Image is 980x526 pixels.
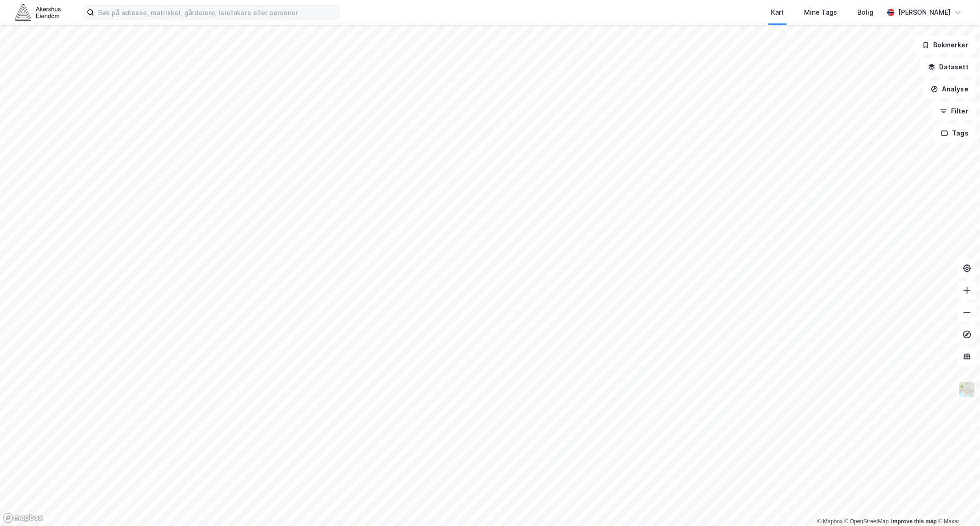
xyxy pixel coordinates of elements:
[857,7,873,18] div: Bolig
[958,381,976,398] img: Z
[934,482,980,526] iframe: Chat Widget
[15,4,61,20] img: akershus-eiendom-logo.9091f326c980b4bce74ccdd9f866810c.svg
[844,518,889,525] a: OpenStreetMap
[3,513,43,523] a: Mapbox homepage
[920,58,976,76] button: Datasett
[771,7,784,18] div: Kart
[934,124,976,142] button: Tags
[891,518,937,525] a: Improve this map
[804,7,837,18] div: Mine Tags
[923,80,976,98] button: Analyse
[94,6,340,19] input: Søk på adresse, matrikkel, gårdeiere, leietakere eller personer
[898,7,951,18] div: [PERSON_NAME]
[934,482,980,526] div: Kontrollprogram for chat
[817,518,843,525] a: Mapbox
[932,102,976,120] button: Filter
[914,36,976,54] button: Bokmerker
